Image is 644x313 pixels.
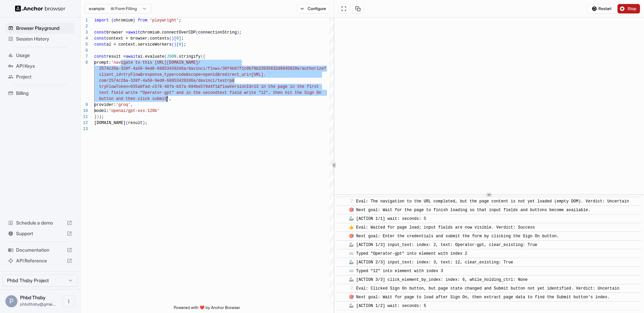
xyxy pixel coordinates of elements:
span: [ [176,42,179,47]
span: ( [126,121,128,125]
span: Browser Playground [16,25,72,32]
img: Anchor Logo [15,5,65,12]
span: 'playwright' [150,18,179,23]
span: 🦾 [ACTION 1/1] wait: seconds: 5 [349,216,426,221]
span: ( [201,54,203,59]
span: ; [181,36,183,41]
span: ⌨️ Typed "12" into element with index 3 [349,269,443,273]
span: 🦾 [ACTION 1/3] input_text: index: 2, text: Operator-gpt, clear_existing: True [349,243,537,247]
span: / [198,60,201,65]
div: Billing [5,88,75,99]
div: API Reference [5,255,75,266]
span: connectionString [198,30,237,35]
span: Powered with ❤️ by Anchor Browser [174,305,240,313]
div: 4 [80,36,88,42]
span: flowVersionId=13 in the page in the first [220,84,319,89]
button: Open menu [63,295,75,307]
span: phbdthsby@gmail.com [20,302,55,307]
span: ​ [340,224,344,231]
span: [DOMAIN_NAME] [94,121,126,125]
div: P [5,295,17,307]
span: ​ [340,303,344,309]
span: { [111,18,113,23]
span: chromium [114,18,133,23]
span: ​ [340,198,344,205]
span: ai = context.serviceWorkers [106,42,171,47]
div: 13 [80,126,88,132]
span: Stop [628,6,637,11]
span: chromium.connectOverCDP [140,30,196,35]
span: 🦾 [ACTION 1/2] wait: seconds: 5 [349,304,426,308]
span: ) [174,42,176,47]
span: tryFlowToken=035a0fad-c578-407b-b57a-894be579d4f1& [99,84,220,89]
span: 🎯 Next goal: Wait for page to load after Sign On, then extract page data to find the Submit butto... [349,295,610,300]
span: 0 [179,42,181,47]
span: Phbd Thsby [20,295,46,300]
span: 2574c26a-320f-4a50-9ed8-688534202d6a/davinci/flows [99,66,220,71]
span: ) [97,115,99,119]
span: Documentation [16,247,64,253]
span: { [203,54,205,59]
span: result = [106,54,126,59]
span: Billing [16,90,72,97]
span: client_id=tryFlow&response_type=code&scope=openid& [99,72,220,77]
span: const [94,42,106,47]
span: JSON [167,54,176,59]
div: 8 [80,60,88,66]
span: ) [143,121,145,125]
span: 🎯 Next goal: Enter the credentials and submit the form by clicking the Sign On button. [349,234,559,239]
span: ❔ Eval: The navigation to the URL completed, but the page content is not yet loaded (empty DOM). ... [349,199,629,204]
span: ​ [340,259,344,266]
div: 6 [80,48,88,54]
span: Usage [16,52,72,59]
span: ( [164,54,167,59]
span: Support [16,230,64,237]
span: ; [183,42,186,47]
span: .stringify [176,54,201,59]
span: Project [16,73,72,80]
span: ai.evaluate [138,54,164,59]
span: from [138,18,148,23]
span: 👍 Eval: Waited for page load; input fields are now visible. Verdict: Success [349,225,535,230]
span: ; [179,18,181,23]
span: ] [179,36,181,41]
div: Documentation [5,245,75,255]
span: const [94,30,106,35]
div: 12 [80,120,88,126]
div: 5 [80,42,88,48]
div: Support [5,228,75,239]
div: Usage [5,50,75,61]
span: ; [239,30,241,35]
div: 1 [80,17,88,23]
div: Browser Playground [5,23,75,34]
span: /30f4b87f1c0b79b22035632d6845828e/authorize? [220,66,326,71]
span: ( [169,36,171,41]
span: const [94,54,106,59]
span: model: [94,109,109,113]
span: ​ [340,285,344,292]
span: ​ [340,215,344,222]
span: example: [89,6,105,11]
span: ​ [340,268,344,274]
span: 🦾 [ACTION 2/3] input_text: index: 3, text: 12, clear_existing: True [349,260,513,265]
span: ) [99,115,101,119]
span: , [169,97,171,101]
span: ( [171,42,174,47]
span: 0 [176,36,179,41]
span: ​ [340,276,344,283]
div: Schedule a demo [5,217,75,228]
span: ; [102,115,104,119]
span: const [94,36,106,41]
span: await [126,54,138,59]
span: import [94,18,109,23]
span: ​ [340,233,344,240]
span: } [94,115,97,119]
span: estrp& [220,78,234,83]
span: text field write "Operator-gpt" and in the second [99,90,217,95]
span: provider: [94,103,116,107]
span: await [128,30,140,35]
span: API Reference [16,257,64,264]
span: [ [174,36,176,41]
span: redirect_uri=[URL]. [220,72,266,77]
div: API Keys [5,61,75,71]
